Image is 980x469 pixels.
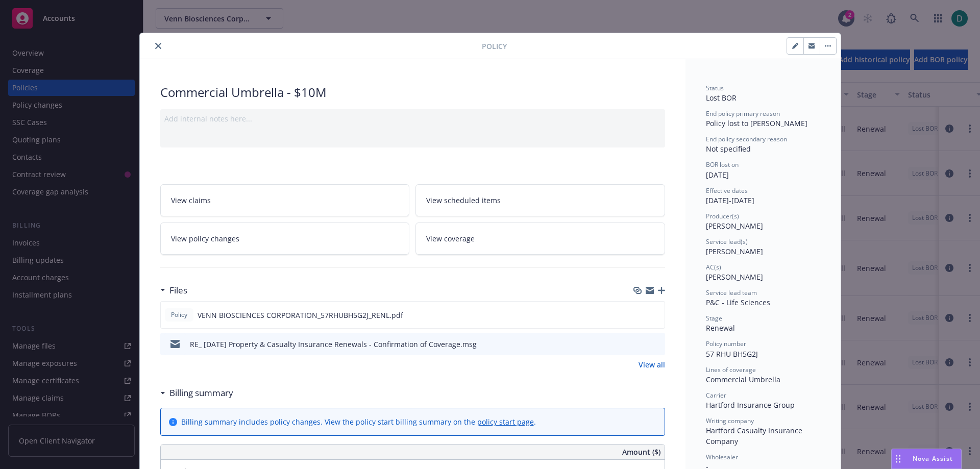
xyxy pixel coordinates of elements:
[706,109,780,118] span: End policy primary reason
[622,447,660,457] span: Amount ($)
[706,453,738,461] span: Wholesaler
[706,170,729,180] span: [DATE]
[706,314,722,323] span: Stage
[706,272,763,282] span: [PERSON_NAME]
[160,84,665,101] div: Commercial Umbrella - $10M
[706,221,763,231] span: [PERSON_NAME]
[706,416,754,425] span: Writing company
[706,349,758,359] span: 57 RHU BH5G2J
[706,160,739,169] span: BOR lost on
[706,118,807,128] span: Policy lost to [PERSON_NAME]
[169,284,187,297] h3: Files
[190,339,477,350] div: RE_ [DATE] Property & Casualty Insurance Renewals - Confirmation of Coverage.msg
[651,310,660,320] button: preview file
[160,284,187,297] div: Files
[639,359,665,370] a: View all
[160,184,410,216] a: View claims
[706,339,746,348] span: Policy number
[706,375,780,384] span: Commercial Umbrella
[164,113,661,124] div: Add internal notes here...
[169,386,233,400] h3: Billing summary
[706,212,739,220] span: Producer(s)
[706,186,748,195] span: Effective dates
[169,310,189,319] span: Policy
[171,233,239,244] span: View policy changes
[160,223,410,255] a: View policy changes
[152,40,164,52] button: close
[635,339,644,350] button: download file
[706,426,804,446] span: Hartford Casualty Insurance Company
[160,386,233,400] div: Billing summary
[426,195,501,206] span: View scheduled items
[706,237,748,246] span: Service lead(s)
[706,323,735,333] span: Renewal
[706,288,757,297] span: Service lead team
[426,233,475,244] span: View coverage
[171,195,211,206] span: View claims
[415,223,665,255] a: View coverage
[706,144,751,154] span: Not specified
[706,263,721,271] span: AC(s)
[635,310,643,320] button: download file
[706,186,820,206] div: [DATE] - [DATE]
[198,310,403,320] span: VENN BIOSCIENCES CORPORATION_57RHUBH5G2J_RENL.pdf
[706,93,737,103] span: Lost BOR
[892,449,904,468] div: Drag to move
[913,454,953,463] span: Nova Assist
[891,449,962,469] button: Nova Assist
[477,417,534,427] a: policy start page
[706,246,763,256] span: [PERSON_NAME]
[415,184,665,216] a: View scheduled items
[706,400,795,410] span: Hartford Insurance Group
[706,365,756,374] span: Lines of coverage
[706,391,726,400] span: Carrier
[652,339,661,350] button: preview file
[706,298,770,307] span: P&C - Life Sciences
[706,135,787,143] span: End policy secondary reason
[181,416,536,427] div: Billing summary includes policy changes. View the policy start billing summary on the .
[482,41,507,52] span: Policy
[706,84,724,92] span: Status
